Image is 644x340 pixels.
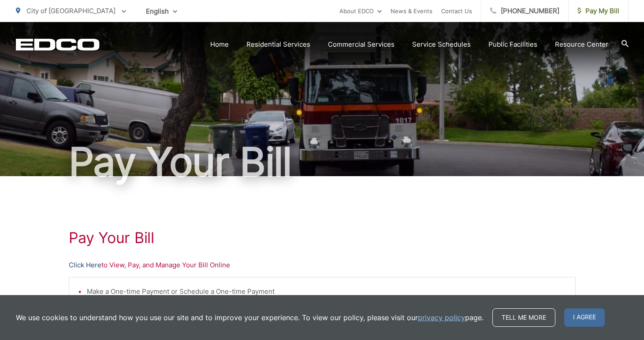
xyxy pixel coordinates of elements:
[26,7,115,15] span: City of [GEOGRAPHIC_DATA]
[16,312,484,323] p: We use cookies to understand how you use our site and to improve your experience. To view our pol...
[555,39,608,50] a: Resource Center
[564,308,605,327] span: I agree
[87,286,566,297] li: Make a One-time Payment or Schedule a One-time Payment
[16,140,629,184] h1: Pay Your Bill
[391,6,432,16] a: News & Events
[488,39,537,50] a: Public Facilities
[16,38,100,51] a: EDCD logo. Return to the homepage.
[492,308,555,327] a: Tell me more
[577,6,619,16] span: Pay My Bill
[210,39,229,50] a: Home
[69,260,576,270] p: to View, Pay, and Manage Your Bill Online
[69,229,576,247] h1: Pay Your Bill
[412,39,471,50] a: Service Schedules
[328,39,395,50] a: Commercial Services
[246,39,310,50] a: Residential Services
[418,312,465,323] a: privacy policy
[69,260,101,270] a: Click Here
[339,6,382,16] a: About EDCO
[441,6,472,16] a: Contact Us
[139,4,184,19] span: English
